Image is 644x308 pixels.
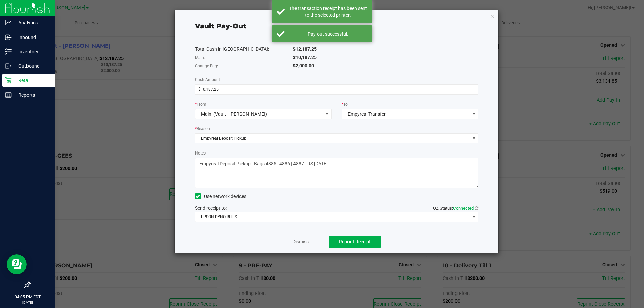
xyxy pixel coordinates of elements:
[12,33,52,41] p: Inbound
[3,294,52,300] p: 04:05 PM EDT
[5,19,12,26] inline-svg: Analytics
[12,76,52,84] p: Retail
[433,206,478,211] span: QZ Status:
[7,254,27,274] iframe: Resource center
[453,206,474,211] span: Connected
[195,126,210,132] label: Reason
[12,48,52,56] p: Inventory
[195,205,227,211] span: Send receipt to:
[293,46,317,52] span: $12,187.25
[195,77,220,82] span: Cash Amount
[339,239,371,244] span: Reprint Receipt
[195,193,246,200] label: Use network devices
[5,63,12,69] inline-svg: Outbound
[288,30,367,37] div: Pay-out successful.
[342,101,348,107] label: To
[292,238,309,245] a: Dismiss
[201,111,211,117] span: Main
[195,212,470,222] span: EPSON-DYNO BITES
[293,63,314,68] span: $2,000.00
[195,46,269,52] span: Total Cash in [GEOGRAPHIC_DATA]:
[12,62,52,70] p: Outbound
[293,55,317,60] span: $10,187.25
[195,101,206,107] label: From
[195,150,206,156] label: Notes
[5,34,12,41] inline-svg: Inbound
[195,21,246,31] div: Vault Pay-Out
[348,111,386,117] span: Empyreal Transfer
[195,134,470,143] span: Empyreal Deposit Pickup
[5,48,12,55] inline-svg: Inventory
[5,91,12,98] inline-svg: Reports
[3,300,52,305] p: [DATE]
[288,5,367,18] div: The transaction receipt has been sent to the selected printer.
[195,64,218,68] span: Change Bag:
[213,111,267,117] span: (Vault - [PERSON_NAME])
[329,236,381,248] button: Reprint Receipt
[12,91,52,99] p: Reports
[195,55,205,60] span: Main:
[5,77,12,84] inline-svg: Retail
[12,19,52,27] p: Analytics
